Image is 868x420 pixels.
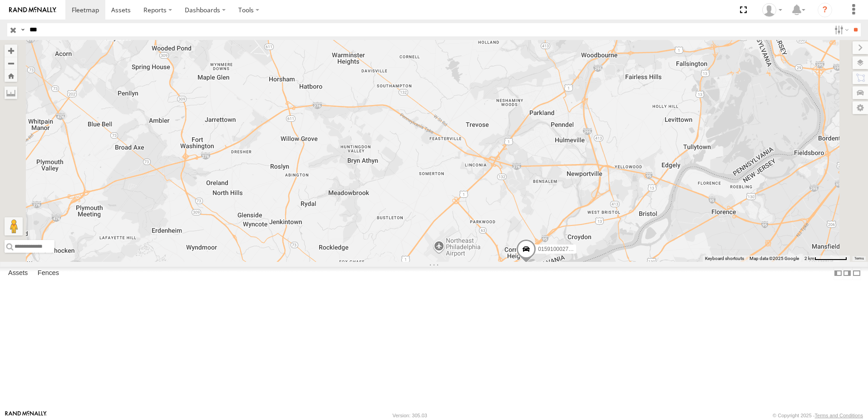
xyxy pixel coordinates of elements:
[5,57,17,70] button: Zoom out
[804,256,814,261] span: 2 km
[802,255,850,262] button: Map Scale: 2 km per 68 pixels
[538,246,583,253] span: 015910002759259
[9,7,56,13] img: rand-logo.svg
[854,257,864,260] a: Terms
[5,217,23,235] button: Drag Pegman onto the map to open Street View
[5,70,17,82] button: Zoom Home
[5,86,17,99] label: Measure
[852,267,861,280] label: Hide Summary Table
[773,413,863,418] div: © Copyright 2025 -
[33,267,64,280] label: Fences
[5,45,17,57] button: Zoom in
[831,23,850,36] label: Search Filter Options
[4,267,32,280] label: Assets
[705,255,744,262] button: Keyboard shortcuts
[19,23,26,36] label: Search Query
[818,3,832,17] i: ?
[759,3,785,17] div: Leo Nunez
[5,411,47,420] a: Visit our Website
[393,413,427,418] div: Version: 305.03
[843,267,852,280] label: Dock Summary Table to the Right
[833,267,843,280] label: Dock Summary Table to the Left
[853,101,868,114] label: Map Settings
[750,256,799,261] span: Map data ©2025 Google
[815,413,863,418] a: Terms and Conditions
